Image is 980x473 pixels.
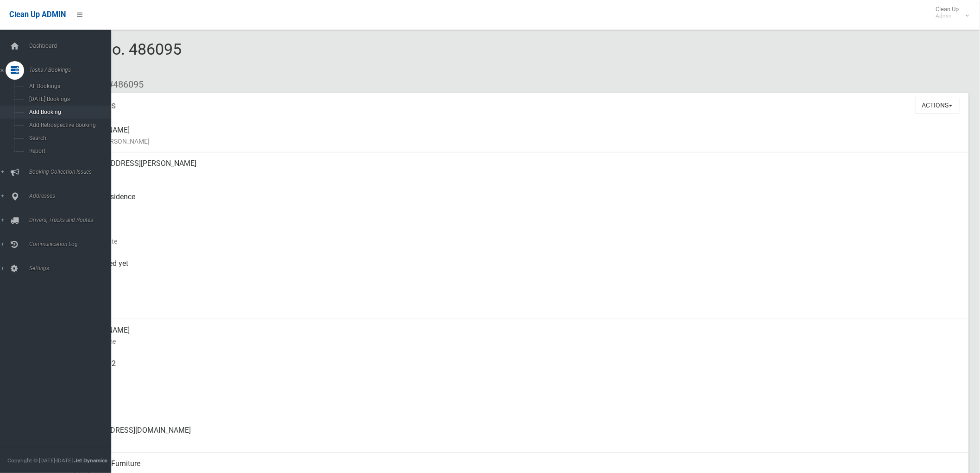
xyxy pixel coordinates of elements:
[26,96,111,102] span: [DATE] Bookings
[74,269,961,280] small: Collected At
[931,6,968,19] span: Clean Up
[74,236,961,247] small: Collection Date
[74,219,961,252] div: [DATE]
[26,122,111,128] span: Add Retrospective Booking
[26,169,119,175] span: Booking Collection Issues
[74,336,961,347] small: Contact Name
[26,135,111,141] span: Search
[26,109,111,115] span: Add Booking
[74,252,961,286] div: Not collected yet
[41,40,182,76] span: Booking No. 486095
[74,169,961,180] small: Address
[26,217,119,223] span: Drivers, Trucks and Routes
[74,186,961,219] div: Front of Residence
[936,13,959,19] small: Admin
[26,193,119,199] span: Addresses
[74,202,961,214] small: Pickup Point
[41,419,969,453] a: [EMAIL_ADDRESS][DOMAIN_NAME]Email
[74,286,961,319] div: [DATE]
[26,83,111,89] span: All Bookings
[26,67,119,73] span: Tasks / Bookings
[26,265,119,271] span: Settings
[74,436,961,447] small: Email
[74,353,961,386] div: 0476155302
[74,403,961,414] small: Landline
[26,43,119,49] span: Dashboard
[74,457,107,464] strong: Jet Dynamics
[74,119,961,152] div: [PERSON_NAME]
[101,76,144,93] li: #486095
[74,319,961,353] div: [PERSON_NAME]
[915,97,960,114] button: Actions
[74,419,961,453] div: [EMAIL_ADDRESS][DOMAIN_NAME]
[9,10,66,19] span: Clean Up ADMIN
[26,148,111,154] span: Report
[74,152,961,186] div: [STREET_ADDRESS][PERSON_NAME]
[74,386,961,419] div: None given
[26,241,119,247] span: Communication Log
[7,457,73,464] span: Copyright © [DATE]-[DATE]
[74,369,961,380] small: Mobile
[74,136,961,147] small: Name of [PERSON_NAME]
[74,303,961,314] small: Zone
